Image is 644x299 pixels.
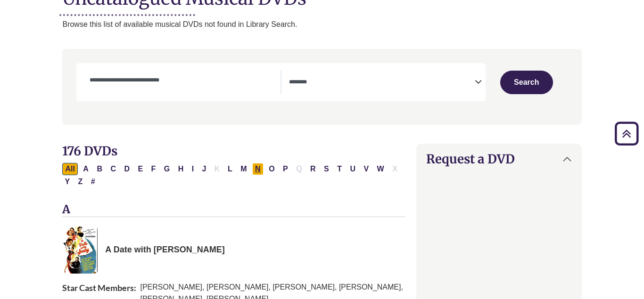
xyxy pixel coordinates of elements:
button: Filter Results J [199,163,209,175]
span: A Date with [PERSON_NAME] [105,245,224,254]
button: Filter Results L [225,163,235,175]
textarea: Search [289,79,475,87]
button: Filter Results B [94,163,105,175]
button: Filter Results R [307,163,319,175]
button: Filter Results I [189,163,197,175]
button: Filter Results V [361,163,372,175]
button: Filter Results P [280,163,291,175]
a: Back to Top [611,127,642,140]
button: Filter Results # [88,176,98,188]
button: Filter Results D [121,163,132,175]
nav: Search filters [62,49,581,125]
button: Filter Results Z [75,176,86,188]
button: Filter Results H [175,163,187,175]
button: Filter Results N [252,163,264,175]
button: Filter Results E [135,163,146,175]
input: Search by Title or Cast Member [84,75,281,86]
button: Filter Results W [374,163,387,175]
button: Filter Results T [334,163,345,175]
button: Filter Results A [80,163,91,175]
button: Filter Results C [107,163,119,175]
p: Browse this list of available musical DVDs not found in Library Search. [62,18,581,31]
button: Submit for Search Results [500,71,553,94]
h3: A [62,203,405,217]
button: Filter Results G [161,163,173,175]
button: Filter Results M [238,163,249,175]
button: Filter Results O [266,163,277,175]
button: Filter Results F [149,163,159,175]
button: All [62,163,77,175]
button: Request a DVD [417,144,581,174]
div: Alpha-list to filter by first letter of database name [62,164,401,185]
button: Filter Results U [347,163,358,175]
button: Filter Results S [321,163,332,175]
span: 176 DVDs [62,143,117,159]
button: Filter Results Y [62,176,73,188]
